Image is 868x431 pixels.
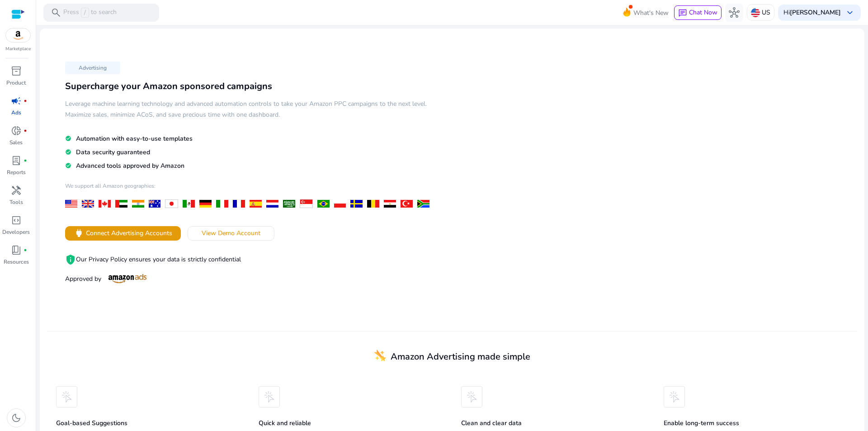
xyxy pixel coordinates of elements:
span: book_4 [11,245,22,256]
span: lab_profile [11,155,22,166]
span: fiber_manual_record [24,159,27,162]
p: US [762,5,770,20]
span: Automation with easy-to-use templates [76,134,193,143]
p: Developers [2,228,30,236]
span: fiber_manual_record [24,248,27,252]
span: hub [729,7,740,18]
p: Sales [9,138,23,147]
p: Hi [783,9,841,16]
p: Press to search [63,8,117,18]
span: campaign [11,95,22,106]
span: Advanced tools approved by Amazon [76,161,184,170]
h4: We support all Amazon geographies: [65,182,434,196]
span: / [81,8,89,18]
img: amazon.svg [6,28,30,42]
span: inventory_2 [11,66,22,76]
span: code_blocks [11,215,22,226]
h5: Goal-based Suggestions [56,420,241,427]
span: Chat Now [689,8,717,17]
span: donut_small [11,125,22,136]
h5: Quick and reliable [259,420,443,427]
span: chat [678,9,687,18]
span: Connect Advertising Accounts [86,228,172,238]
span: keyboard_arrow_down [844,7,855,18]
p: Our Privacy Policy ensures your data is strictly confidential [65,254,434,265]
mat-icon: check_circle [65,148,71,156]
img: us.svg [751,8,760,17]
h5: Clean and clear data [461,420,646,427]
b: [PERSON_NAME] [790,8,841,17]
p: Advertising [65,62,120,74]
mat-icon: check_circle [65,162,71,170]
mat-icon: privacy_tip [65,254,76,265]
p: Marketplace [5,46,31,52]
span: search [51,7,61,18]
p: Resources [4,258,29,266]
p: Tools [9,198,23,206]
span: fiber_manual_record [24,99,27,103]
h5: Enable long-term success [664,420,848,427]
span: power [74,228,84,238]
span: Data security guaranteed [76,148,150,156]
span: View Demo Account [202,228,260,238]
span: What's New [633,5,669,21]
h3: Supercharge your Amazon sponsored campaigns [65,81,434,92]
h5: Leverage machine learning technology and advanced automation controls to take your Amazon PPC cam... [65,99,434,120]
p: Product [6,79,26,87]
span: Amazon Advertising made simple [391,350,530,363]
p: Reports [7,168,26,176]
p: Approved by [65,274,434,284]
span: fiber_manual_record [24,129,27,133]
mat-icon: check_circle [65,135,71,142]
p: Ads [11,109,21,117]
span: handyman [11,185,22,196]
span: dark_mode [11,412,22,423]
